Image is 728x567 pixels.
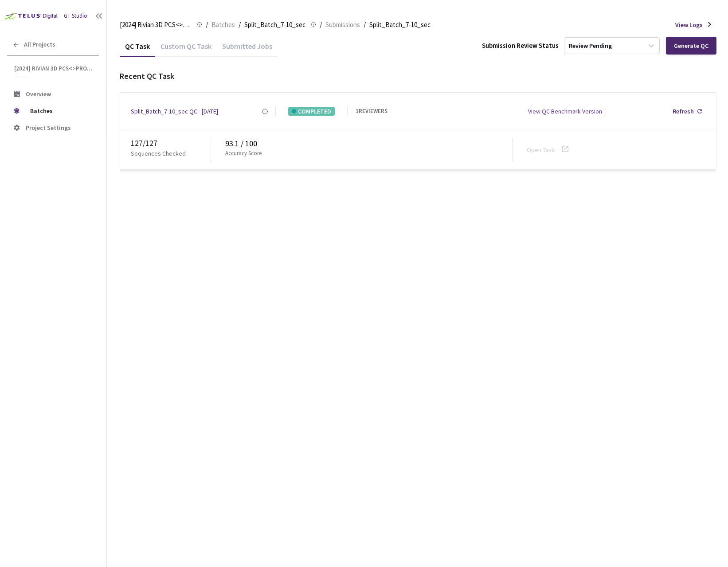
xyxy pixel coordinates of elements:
[206,20,208,30] li: /
[211,20,235,30] span: Batches
[482,41,559,50] div: Submission Review Status
[131,149,186,158] p: Sequences Checked
[225,138,512,149] div: 93.1 / 100
[288,107,335,116] div: COMPLETED
[569,42,612,50] div: Review Pending
[369,20,431,30] span: Split_Batch_7-10_sec
[673,107,694,116] div: Refresh
[24,41,55,48] span: All Projects
[210,20,237,29] a: Batches
[120,70,716,82] div: Recent QC Task
[26,90,51,98] span: Overview
[356,107,387,116] div: 1 REVIEWERS
[674,42,708,49] div: Generate QC
[244,20,305,30] span: Split_Batch_7-10_sec
[120,42,155,57] div: QC Task
[30,102,91,120] span: Batches
[217,42,278,57] div: Submitted Jobs
[14,65,94,72] span: [2024] Rivian 3D PCS<>Production
[325,20,360,30] span: Submissions
[527,146,555,154] a: Open Task
[131,107,218,116] a: Split_Batch_7-10_sec QC - [DATE]
[120,20,192,30] span: [2024] Rivian 3D PCS<>Production
[528,107,602,116] div: View QC Benchmark Version
[131,137,211,149] div: 127 / 127
[239,20,241,30] li: /
[64,12,87,20] div: GT Studio
[155,42,217,57] div: Custom QC Task
[320,20,322,30] li: /
[324,20,362,29] a: Submissions
[675,20,703,29] span: View Logs
[26,124,71,132] span: Project Settings
[364,20,366,30] li: /
[225,149,262,158] p: Accuracy Score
